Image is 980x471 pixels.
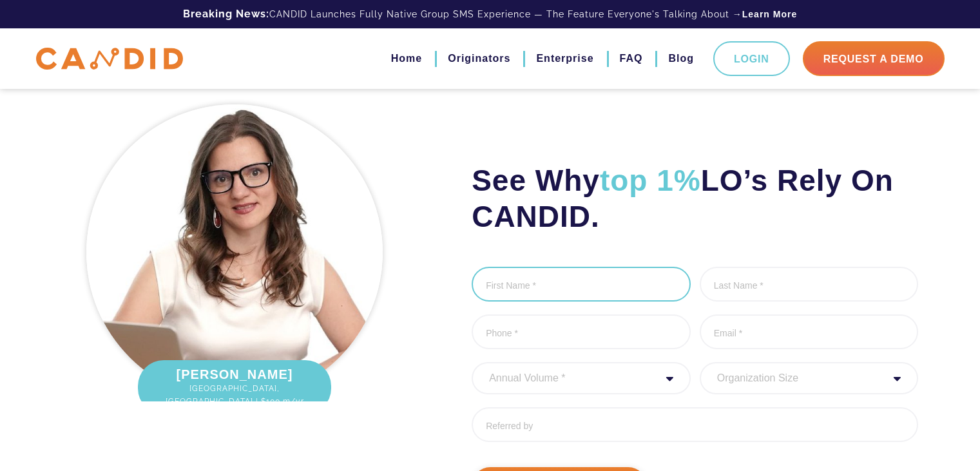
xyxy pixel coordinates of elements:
[536,48,593,70] a: Enterprise
[472,407,918,442] input: Referred by
[391,48,422,70] a: Home
[183,8,269,20] b: Breaking News:
[86,104,383,401] img: Jasmine K
[36,48,183,70] img: CANDID APP
[742,8,797,21] a: Learn More
[138,360,331,414] div: [PERSON_NAME]
[803,41,945,76] a: Request A Demo
[448,48,510,70] a: Originators
[600,164,701,197] span: top 1%
[620,48,643,70] a: FAQ
[472,162,918,235] h2: See Why LO’s Rely On CANDID.
[151,382,318,408] span: [GEOGRAPHIC_DATA], [GEOGRAPHIC_DATA] | $100 m/yr
[700,314,919,349] input: Email *
[668,48,694,70] a: Blog
[472,314,691,349] input: Phone *
[700,267,919,302] input: Last Name *
[713,41,790,76] a: Login
[472,267,691,302] input: First Name *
